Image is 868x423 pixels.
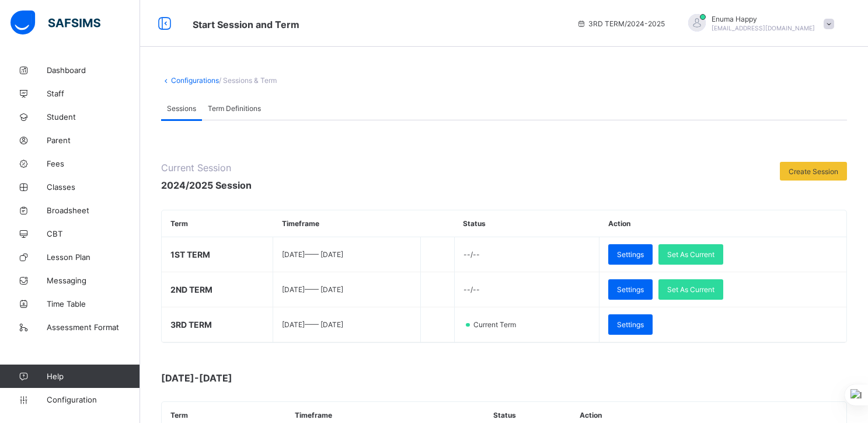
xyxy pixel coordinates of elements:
[170,285,212,294] span: 2ND TERM
[170,320,212,330] span: 3RD TERM
[577,19,665,28] span: session/term information
[47,395,140,404] span: Configuration
[47,136,140,145] span: Parent
[171,76,219,85] a: Configurations
[47,159,140,168] span: Fees
[617,285,644,294] span: Settings
[617,250,644,259] span: Settings
[219,76,277,85] span: / Sessions & Term
[11,11,100,35] img: safsims
[161,372,395,384] span: [DATE]-[DATE]
[599,210,846,237] th: Action
[161,179,252,191] span: 2024/2025 Session
[170,249,210,259] span: 1ST TERM
[472,320,523,329] span: Current Term
[667,250,714,259] span: Set As Current
[712,25,815,32] span: [EMAIL_ADDRESS][DOMAIN_NAME]
[667,285,714,294] span: Set As Current
[47,89,140,98] span: Staff
[47,112,140,122] span: Student
[47,372,140,381] span: Help
[208,104,261,113] span: Term Definitions
[47,65,140,75] span: Dashboard
[161,162,252,174] span: Current Session
[712,15,815,23] span: Enuma Happy
[167,104,196,113] span: Sessions
[273,210,421,237] th: Timeframe
[193,19,299,30] span: Start Session and Term
[162,210,273,237] th: Term
[282,250,343,259] span: [DATE] —— [DATE]
[47,206,140,215] span: Broadsheet
[789,167,838,176] span: Create Session
[677,14,840,33] div: EnumaHappy
[617,320,644,329] span: Settings
[282,285,343,294] span: [DATE] —— [DATE]
[47,299,140,308] span: Time Table
[282,320,343,329] span: [DATE] —— [DATE]
[454,210,599,237] th: Status
[47,252,140,262] span: Lesson Plan
[47,182,140,192] span: Classes
[454,237,599,272] td: --/--
[47,229,140,238] span: CBT
[47,323,140,332] span: Assessment Format
[47,276,140,285] span: Messaging
[454,272,599,307] td: --/--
